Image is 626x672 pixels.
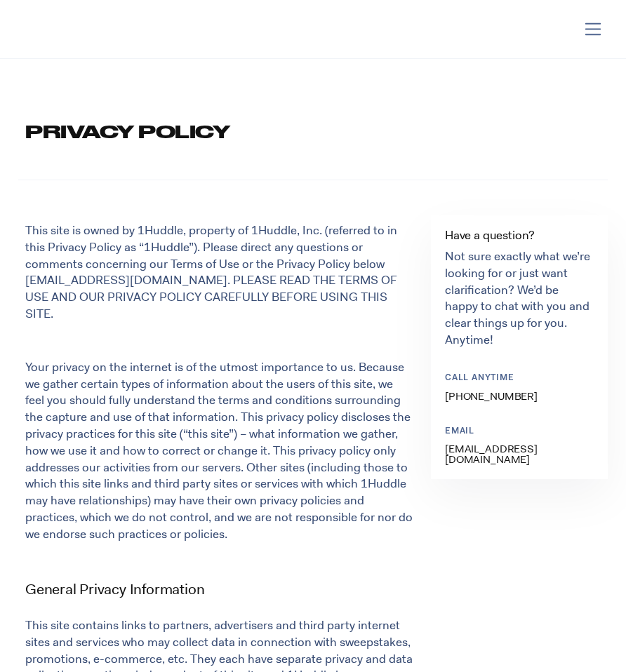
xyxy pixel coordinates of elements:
[25,119,608,145] h1: Privacy Policy
[445,442,538,466] a: [EMAIL_ADDRESS][DOMAIN_NAME]
[445,248,594,349] p: Not sure exactly what we’re looking for or just want clarification? We’d be happy to chat with yo...
[445,389,538,403] a: [PHONE_NUMBER]
[25,222,413,323] p: This site is owned by 1Huddle, property of 1Huddle, Inc. (referred to in this Privacy Policy as “...
[25,359,413,543] p: Your privacy on the internet is of the utmost importance to us. Because we gather certain types o...
[445,229,594,241] h4: Have a question?
[445,426,582,438] p: Email
[574,15,613,43] button: Toggle navigation
[14,15,114,42] img: ...
[25,579,424,600] h3: General Privacy Information
[445,372,582,384] p: Call anytime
